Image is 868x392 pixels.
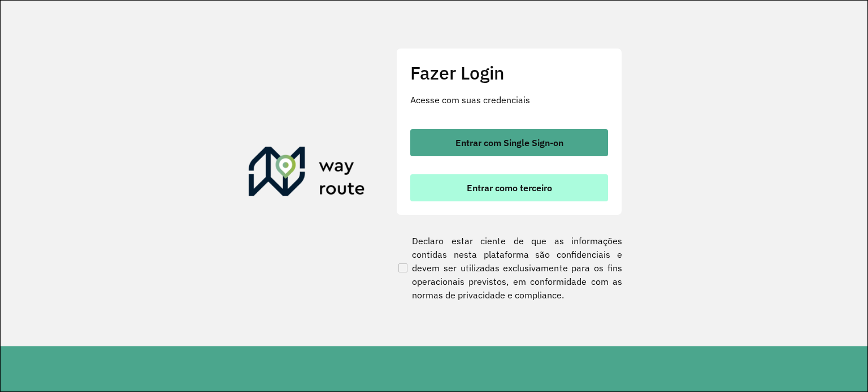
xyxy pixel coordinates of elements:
button: button [410,129,608,156]
p: Acesse com suas credenciais [410,93,608,107]
h2: Fazer Login [410,62,608,83]
label: Declaro estar ciente de que as informações contidas nesta plataforma são confidenciais e devem se... [396,234,622,302]
button: button [410,174,608,201]
span: Entrar como terceiro [467,183,552,192]
span: Entrar com Single Sign-on [455,138,563,147]
img: Roteirizador AmbevTech [249,147,365,201]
